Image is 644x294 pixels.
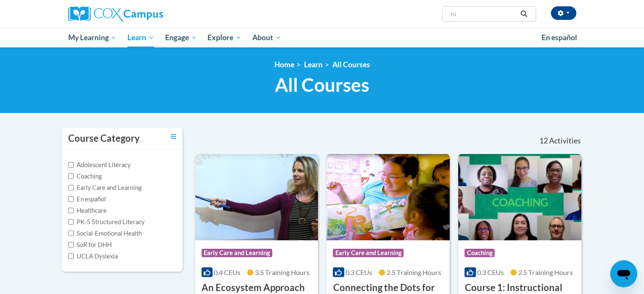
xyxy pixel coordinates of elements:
input: Checkbox for Options [68,208,74,213]
input: Search Courses [450,9,517,19]
a: My Learning [63,28,122,47]
span: Early Care and Learning [333,249,404,257]
button: Search [517,9,530,19]
a: En español [536,29,583,47]
span: Coaching [464,249,495,257]
img: Course Logo [195,154,318,240]
label: En español [68,195,106,204]
input: Checkbox for Options [68,185,74,190]
input: Checkbox for Options [68,173,74,179]
input: Checkbox for Options [68,253,74,259]
span: My Learning [68,33,116,43]
span: Engage [165,33,197,43]
input: Checkbox for Options [68,231,74,236]
button: Account Settings [551,6,576,20]
span: Early Care and Learning [202,249,272,257]
a: Engage [160,28,202,47]
a: Explore [202,28,247,47]
input: Checkbox for Options [68,196,74,202]
a: Learn [122,28,160,47]
img: Course Logo [326,154,450,240]
div: Main menu [55,28,589,47]
label: Healthcare [68,206,107,215]
label: SoR for DHH [68,240,112,250]
span: 0.3 CEUs [345,268,372,276]
a: About [247,28,287,47]
a: Cox Campus [68,6,229,22]
a: Home [274,60,294,69]
span: 2.5 Training Hours [387,268,441,276]
input: Checkbox for Options [68,162,74,168]
label: PK-5 Structured Literacy [68,217,145,227]
label: Early Care and Learning [68,183,141,192]
span: About [252,33,281,43]
span: 2.5 Training Hours [518,268,573,276]
label: Adolescent Literacy [68,160,131,170]
span: 0.3 CEUs [477,268,504,276]
img: Cox Campus [68,6,163,22]
h3: Course Category [68,132,140,145]
input: Checkbox for Options [68,242,74,247]
input: Checkbox for Options [68,219,74,225]
label: Coaching [68,172,102,181]
label: Social-Emotional Health [68,229,142,238]
iframe: Button to launch messaging window [610,260,637,287]
span: En español [542,33,577,42]
a: Toggle collapse [171,132,176,141]
label: UCLA Dyslexia [68,252,118,261]
a: All Courses [332,60,370,69]
span: Explore [207,33,241,43]
span: Learn [127,33,154,43]
a: Learn [304,60,323,69]
span: 0.4 CEUs [214,268,240,276]
span: Activities [549,136,581,146]
span: All Courses [275,74,369,96]
span: 12 [539,136,547,146]
span: 3.5 Training Hours [255,268,310,276]
img: Course Logo [458,154,581,240]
